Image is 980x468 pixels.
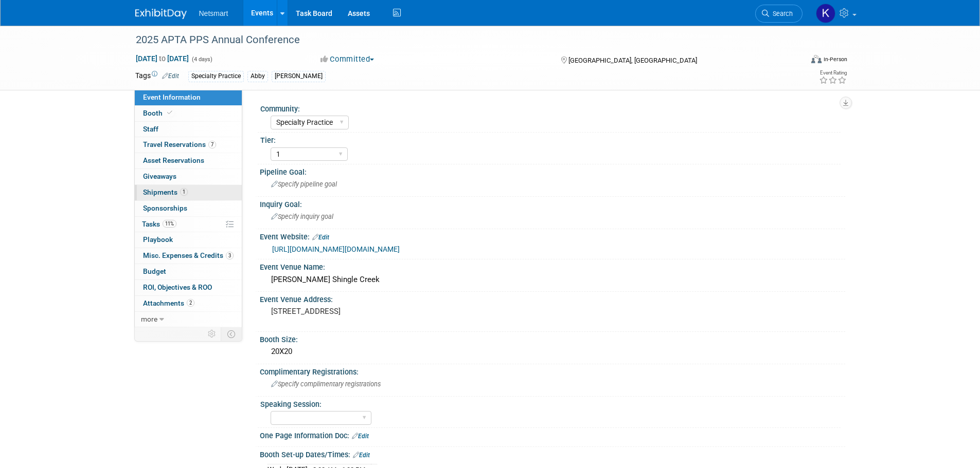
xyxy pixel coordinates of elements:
[352,433,369,440] a: Edit
[135,54,189,63] span: [DATE] [DATE]
[135,217,242,232] a: Tasks11%
[163,220,176,228] span: 11%
[208,141,216,148] span: 7
[143,204,187,212] span: Sponsorships
[135,137,242,153] a: Travel Reservations7
[135,264,242,279] a: Budget
[162,72,179,80] a: Edit
[203,327,221,341] td: Personalize Event Tab Strip
[143,109,174,117] span: Booth
[143,93,201,101] span: Event Information
[143,283,212,291] span: ROI, Objectives & ROO
[260,292,845,305] div: Event Venue Address:
[135,169,242,184] a: Giveaways
[188,71,244,82] div: Specialty Practice
[260,428,845,441] div: One Page Information Doc:
[167,110,172,116] i: Booth reservation complete
[143,235,173,244] span: Playbook
[260,397,841,409] div: Speaking Session:
[143,125,158,133] span: Staff
[260,197,845,210] div: Inquiry Goal:
[819,70,847,76] div: Event Rating
[260,447,845,460] div: Booth Set-up Dates/Times:
[143,140,216,148] span: Travel Reservations
[135,312,242,327] a: more
[742,53,848,69] div: Event Format
[260,229,845,242] div: Event Website:
[260,259,845,272] div: Event Venue Name:
[221,327,242,341] td: Toggle Event Tabs
[143,299,194,307] span: Attachments
[816,4,835,23] img: Kaitlyn Woicke
[143,188,188,196] span: Shipments
[272,71,326,82] div: [PERSON_NAME]
[755,5,803,23] a: Search
[317,54,378,65] button: Committed
[143,172,176,180] span: Giveaways
[135,296,242,311] a: Attachments2
[271,180,337,188] span: Specify pipeline goal
[143,156,204,164] span: Asset Reservations
[271,213,333,220] span: Specify inquiry goal
[260,164,845,177] div: Pipeline Goal:
[260,101,841,114] div: Community:
[260,332,845,345] div: Booth Size:
[260,133,841,145] div: Tier:
[135,122,242,137] a: Staff
[135,201,242,216] a: Sponsorships
[157,54,167,63] span: to
[268,272,838,288] div: [PERSON_NAME] Shingle Creek
[191,56,212,63] span: (4 days)
[272,245,400,253] a: [URL][DOMAIN_NAME][DOMAIN_NAME]
[260,364,845,377] div: Complimentary Registrations:
[199,9,228,17] span: Netsmart
[143,251,234,259] span: Misc. Expenses & Credits
[143,267,166,275] span: Budget
[226,252,234,259] span: 3
[823,55,847,63] div: In-Person
[135,280,242,295] a: ROI, Objectives & ROO
[187,299,194,307] span: 2
[180,188,188,196] span: 1
[135,153,242,169] a: Asset Reservations
[247,71,268,82] div: Abby
[142,220,176,228] span: Tasks
[811,55,822,63] img: Format-Inperson.png
[312,234,329,241] a: Edit
[135,185,242,200] a: Shipments1
[271,380,381,388] span: Specify complimentary registrations
[135,248,242,264] a: Misc. Expenses & Credits3
[132,31,787,49] div: 2025 APTA PPS Annual Conference
[353,452,370,459] a: Edit
[568,57,697,64] span: [GEOGRAPHIC_DATA], [GEOGRAPHIC_DATA]
[769,10,793,17] span: Search
[271,307,492,316] pre: [STREET_ADDRESS]
[135,90,242,105] a: Event Information
[135,232,242,248] a: Playbook
[141,315,157,323] span: more
[135,106,242,121] a: Booth
[268,344,838,360] div: 20X20
[135,9,187,19] img: ExhibitDay
[135,70,179,82] td: Tags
